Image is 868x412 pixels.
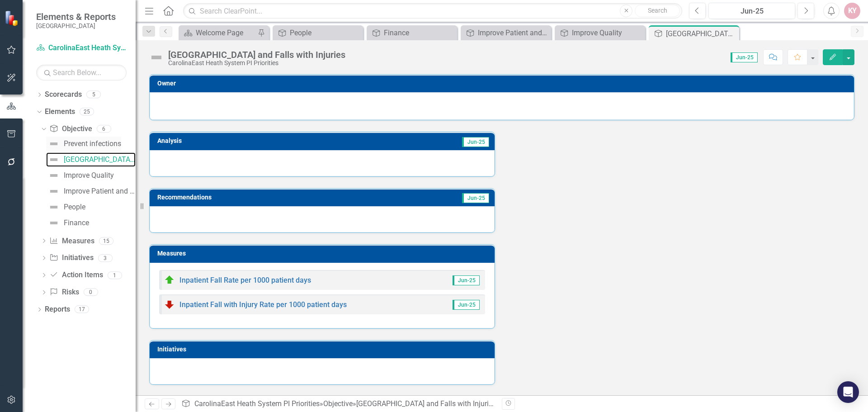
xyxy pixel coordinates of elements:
input: Search Below... [36,65,127,81]
a: Initiatives [49,253,93,263]
a: Welcome Page [181,27,255,38]
a: Inpatient Fall Rate per 1000 patient days [179,276,311,284]
a: Reports [45,304,70,315]
div: Jun-25 [712,6,792,17]
div: Finance [384,27,455,38]
small: [GEOGRAPHIC_DATA] [36,22,116,29]
a: Finance [46,216,89,230]
input: Search ClearPoint... [183,3,682,19]
a: Finance [369,27,455,38]
div: [GEOGRAPHIC_DATA] and Falls with Injuries [168,50,345,60]
a: Risks [49,287,79,298]
div: People [64,203,85,211]
span: Search [648,7,667,14]
a: CarolinaEast Heath System PI Priorities [36,43,127,53]
div: [GEOGRAPHIC_DATA] and Falls with Injuries [64,156,136,164]
h3: Initiatives [157,346,490,353]
button: Jun-25 [708,3,795,19]
a: CarolinaEast Heath System PI Priorities [194,399,320,408]
img: Not Defined [48,138,59,149]
a: People [275,27,361,38]
a: People [46,200,85,214]
div: 3 [98,254,113,262]
div: 17 [75,306,89,313]
a: Improve Patient and Customer Experience [46,184,136,199]
div: Improve Patient and Customer Experience [478,27,549,38]
a: Objective [323,399,353,408]
div: 15 [99,237,113,245]
div: 6 [97,125,111,133]
div: [GEOGRAPHIC_DATA] and Falls with Injuries [666,28,737,39]
span: Jun-25 [453,300,480,310]
a: Scorecards [45,90,82,100]
div: » » [181,399,495,409]
h3: Measures [157,250,490,257]
div: 1 [108,271,122,279]
h3: Analysis [157,137,312,144]
img: Not On Track [164,299,175,310]
a: Improve Quality [46,168,114,183]
a: [GEOGRAPHIC_DATA] and Falls with Injuries [46,152,136,167]
div: People [290,27,361,38]
button: Search [635,5,680,17]
a: Improve Quality [557,27,643,38]
span: Jun-25 [453,275,480,285]
a: Inpatient Fall with Injury Rate per 1000 patient days [179,300,347,309]
a: Elements [45,107,75,117]
img: Not Defined [48,170,59,181]
div: Finance [64,219,89,227]
div: Open Intercom Messenger [837,381,859,403]
div: Improve Patient and Customer Experience [64,187,136,195]
a: Objective [49,124,92,134]
span: Jun-25 [462,193,489,203]
div: Welcome Page [196,27,255,38]
div: 5 [86,91,101,99]
h3: Recommendations [157,194,377,201]
div: 25 [80,108,94,116]
img: Not Defined [48,154,59,165]
span: Jun-25 [462,137,489,147]
a: Improve Patient and Customer Experience [463,27,549,38]
a: Action Items [49,270,103,280]
div: 0 [84,289,98,296]
div: [GEOGRAPHIC_DATA] and Falls with Injuries [356,399,496,408]
img: ClearPoint Strategy [4,9,21,26]
div: CarolinaEast Heath System PI Priorities [168,60,345,66]
h3: Owner [157,80,849,87]
div: Prevent infections [64,140,121,148]
img: Not Defined [48,218,59,228]
img: Not Defined [48,202,59,213]
img: On Track [164,275,175,285]
div: Improve Quality [572,27,643,38]
a: Measures [49,236,94,246]
button: KY [844,3,860,19]
img: Not Defined [48,186,59,197]
div: Improve Quality [64,171,114,180]
span: Elements & Reports [36,11,116,22]
a: Prevent infections [46,137,121,151]
img: Not Defined [149,50,164,65]
span: Jun-25 [731,52,758,62]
